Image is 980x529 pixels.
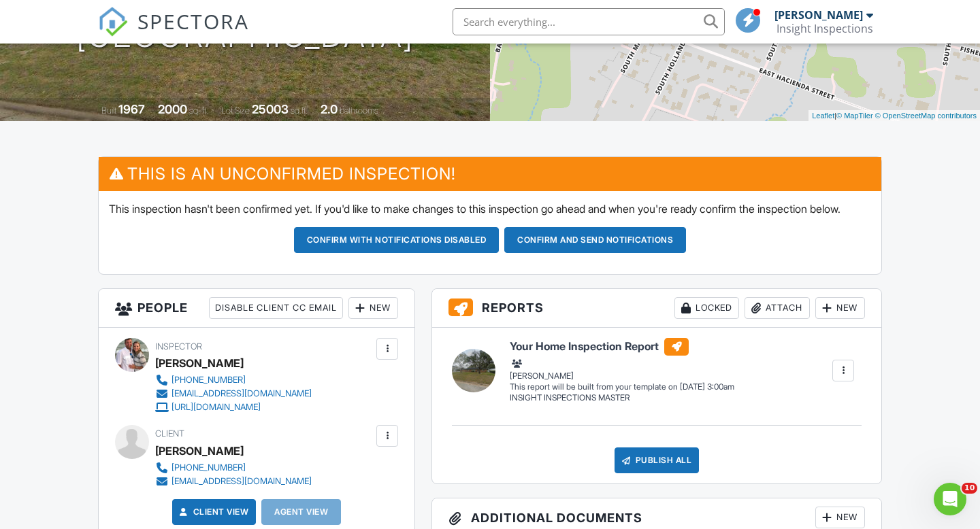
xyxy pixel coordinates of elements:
[155,387,312,400] a: [EMAIL_ADDRESS][DOMAIN_NAME]
[171,476,312,487] div: [EMAIL_ADDRESS][DOMAIN_NAME]
[321,102,338,116] div: 2.0
[875,112,977,120] a: © OpenStreetMap contributors
[171,388,312,399] div: [EMAIL_ADDRESS][DOMAIN_NAME]
[155,400,312,414] a: [URL][DOMAIN_NAME]
[777,22,873,35] div: Insight Inspections
[177,505,249,519] a: Client View
[209,297,343,319] div: Disable Client CC Email
[137,7,249,35] span: SPECTORA
[252,102,289,116] div: 25003
[510,357,734,381] div: [PERSON_NAME]
[171,375,246,386] div: [PHONE_NUMBER]
[118,102,145,116] div: 1967
[774,8,863,22] div: [PERSON_NAME]
[189,105,208,116] span: sq. ft.
[836,112,873,120] a: © MapTiler
[171,462,246,473] div: [PHONE_NUMBER]
[510,338,734,356] h6: Your Home Inspection Report
[155,428,184,439] span: Client
[510,392,734,404] div: INSIGHT INSPECTIONS MASTER
[815,297,865,319] div: New
[291,105,308,116] span: sq.ft.
[99,289,414,328] h3: People
[109,201,871,216] p: This inspection hasn't been confirmed yet. If you'd like to make changes to this inspection go ah...
[155,353,244,373] div: [PERSON_NAME]
[171,402,261,413] div: [URL][DOMAIN_NAME]
[453,8,725,35] input: Search everything...
[745,297,810,319] div: Attach
[155,461,312,475] a: [PHONE_NUMBER]
[962,483,977,494] span: 10
[99,157,881,190] h3: This is an Unconfirmed Inspection!
[674,297,739,319] div: Locked
[98,7,128,37] img: The Best Home Inspection Software - Spectora
[155,441,244,461] div: [PERSON_NAME]
[934,483,966,515] iframe: Intercom live chat
[808,110,980,122] div: |
[294,227,500,253] button: Confirm with notifications disabled
[340,105,378,116] span: bathrooms
[221,105,250,116] span: Lot Size
[155,373,312,387] a: [PHONE_NUMBER]
[155,475,312,488] a: [EMAIL_ADDRESS][DOMAIN_NAME]
[101,105,116,116] span: Built
[155,341,202,352] span: Inspector
[348,297,398,319] div: New
[98,18,249,47] a: SPECTORA
[615,447,700,473] div: Publish All
[815,507,865,528] div: New
[432,289,881,328] h3: Reports
[504,227,686,253] button: Confirm and send notifications
[812,112,834,120] a: Leaflet
[510,381,734,392] div: This report will be built from your template on [DATE] 3:00am
[158,102,187,116] div: 2000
